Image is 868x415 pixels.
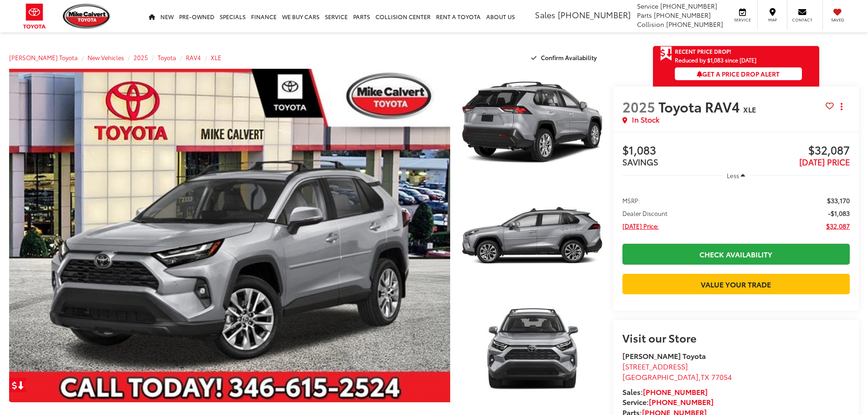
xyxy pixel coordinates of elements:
[828,209,850,218] span: -$1,083
[622,361,688,371] span: [STREET_ADDRESS]
[826,221,850,231] span: $32,087
[732,17,753,23] span: Service
[675,57,802,63] span: Reduced by $1,083 since [DATE]
[827,196,850,205] span: $33,170
[637,10,652,20] span: Parts
[736,144,850,158] span: $32,087
[541,53,597,61] span: Confirm Availability
[87,53,124,61] a: New Vehicles
[649,396,714,407] a: [PHONE_NUMBER]
[460,295,604,403] a: Expand Photo 3
[622,244,850,264] a: Check Availability
[841,103,842,110] span: dropdown dots
[458,180,605,291] img: 2025 Toyota RAV4 XLE
[792,17,812,23] span: Contact
[158,53,176,61] a: Toyota
[622,274,850,294] a: Value Your Trade
[799,156,850,168] span: [DATE] PRICE
[9,53,78,61] a: [PERSON_NAME] Toyota
[622,350,706,361] strong: [PERSON_NAME] Toyota
[711,371,732,382] span: 77054
[697,69,780,78] span: Get a Price Drop Alert
[460,182,604,290] a: Expand Photo 2
[63,4,111,29] img: Mike Calvert Toyota
[654,10,711,20] span: [PHONE_NUMBER]
[762,17,782,23] span: Map
[460,69,604,177] a: Expand Photo 1
[622,386,708,397] strong: Sales:
[637,20,664,29] span: Collision
[622,221,659,231] span: [DATE] Price:
[743,104,756,114] span: XLE
[458,67,605,178] img: 2025 Toyota RAV4 XLE
[5,67,454,404] img: 2025 Toyota RAV4 XLE
[9,69,450,402] a: Expand Photo 0
[727,171,739,179] span: Less
[622,97,655,116] span: 2025
[535,9,555,20] span: Sales
[622,209,668,218] span: Dealer Discount
[722,167,750,184] button: Less
[675,47,731,55] span: Recent Price Drop!
[834,98,850,114] button: Actions
[653,46,819,57] a: Get Price Drop Alert Recent Price Drop!
[622,361,732,382] a: [STREET_ADDRESS] [GEOGRAPHIC_DATA],TX 77054
[632,114,659,125] span: In Stock
[622,396,714,407] strong: Service:
[827,17,847,23] span: Saved
[658,97,743,116] span: Toyota RAV4
[622,332,850,343] h2: Visit our Store
[622,371,699,382] span: [GEOGRAPHIC_DATA]
[622,371,732,382] span: ,
[558,9,631,20] span: [PHONE_NUMBER]
[637,1,658,10] span: Service
[660,46,672,61] span: Get Price Drop Alert
[622,196,640,205] span: MSRP:
[186,53,201,61] a: RAV4
[701,371,709,382] span: TX
[643,386,708,397] a: [PHONE_NUMBER]
[9,378,27,392] a: Get Price Drop Alert
[526,50,604,66] button: Confirm Availability
[211,53,221,61] a: XLE
[666,20,723,29] span: [PHONE_NUMBER]
[458,293,605,404] img: 2025 Toyota RAV4 XLE
[622,156,658,168] span: SAVINGS
[660,1,717,10] span: [PHONE_NUMBER]
[134,53,148,61] a: 2025
[622,144,736,158] span: $1,083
